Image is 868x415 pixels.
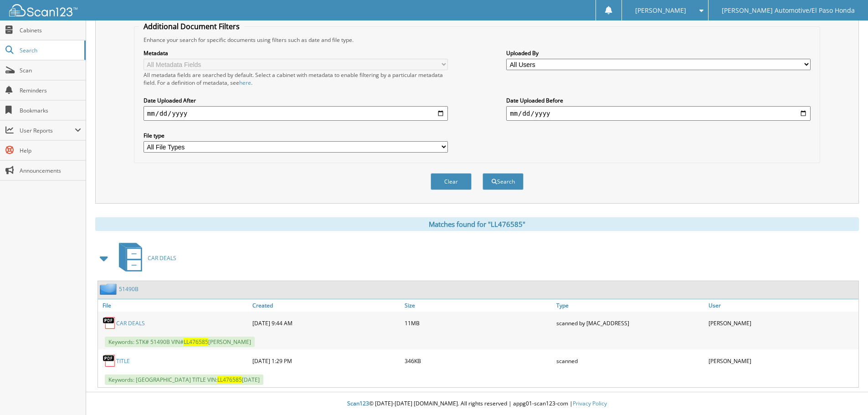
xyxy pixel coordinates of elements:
[706,299,858,312] a: User
[148,254,176,262] span: CAR DEALS
[144,71,448,87] div: All metadata fields are searched by default. Select a cabinet with metadata to enable filtering b...
[402,352,555,370] div: 346KB
[139,36,815,44] div: Enhance your search for specific documents using filters such as date and file type.
[239,79,251,87] a: here
[116,319,145,327] a: CAR DEALS
[116,357,130,365] a: TITLE
[347,400,369,407] span: Scan123
[113,240,176,276] a: CAR DEALS
[144,49,448,57] label: Metadata
[573,400,607,407] a: Privacy Policy
[86,393,868,415] div: © [DATE]-[DATE] [DOMAIN_NAME]. All rights reserved | appg01-scan123-com |
[722,8,855,13] span: [PERSON_NAME] Automotive/El Paso Honda
[20,167,81,174] span: Announcements
[554,352,706,370] div: scanned
[554,299,706,312] a: Type
[706,314,858,332] div: [PERSON_NAME]
[98,299,250,312] a: File
[20,87,81,94] span: Reminders
[250,352,402,370] div: [DATE] 1:29 PM
[250,314,402,332] div: [DATE] 9:44 AM
[483,173,524,190] button: Search
[402,299,555,312] a: Size
[100,283,119,295] img: folder2.png
[402,314,555,332] div: 11MB
[105,337,255,347] span: Keywords: STK# 51490B VIN# [PERSON_NAME]
[506,106,811,121] input: end
[706,352,858,370] div: [PERSON_NAME]
[20,67,81,74] span: Scan
[20,107,81,114] span: Bookmarks
[20,147,81,154] span: Help
[20,26,81,34] span: Cabinets
[20,46,80,54] span: Search
[119,285,139,293] a: 51490B
[635,8,686,13] span: [PERSON_NAME]
[822,371,868,415] iframe: Chat Widget
[103,316,116,330] img: PDF.png
[139,21,244,31] legend: Additional Document Filters
[103,354,116,368] img: PDF.png
[144,97,448,104] label: Date Uploaded After
[144,106,448,121] input: start
[554,314,706,332] div: scanned by [MAC_ADDRESS]
[184,338,208,346] span: LL476585
[105,374,263,385] span: Keywords: [GEOGRAPHIC_DATA] TITLE VIN: [DATE]
[250,299,402,312] a: Created
[506,97,811,104] label: Date Uploaded Before
[217,376,242,384] span: LL476585
[506,49,811,57] label: Uploaded By
[95,217,859,231] div: Matches found for "LL476585"
[144,132,448,139] label: File type
[431,173,472,190] button: Clear
[9,4,77,16] img: scan123-logo-white.svg
[20,127,75,134] span: User Reports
